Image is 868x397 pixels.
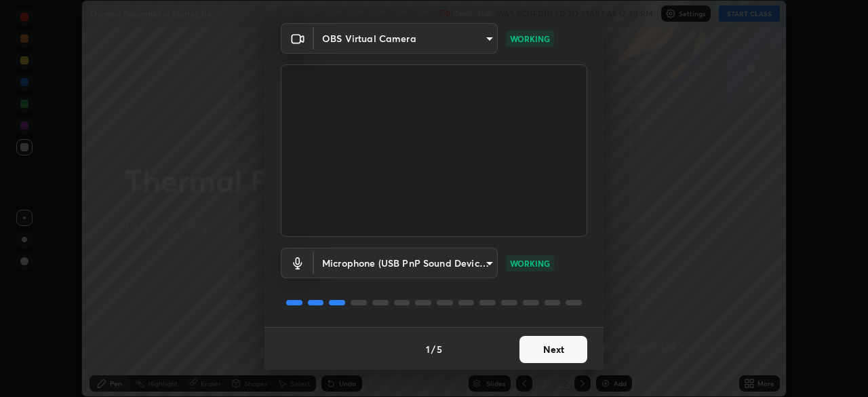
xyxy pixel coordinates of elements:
[519,336,587,363] button: Next
[431,342,435,356] h4: /
[426,342,430,356] h4: 1
[314,248,498,278] div: OBS Virtual Camera
[510,257,550,269] p: WORKING
[437,342,442,356] h4: 5
[510,33,550,45] p: WORKING
[314,23,498,54] div: OBS Virtual Camera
